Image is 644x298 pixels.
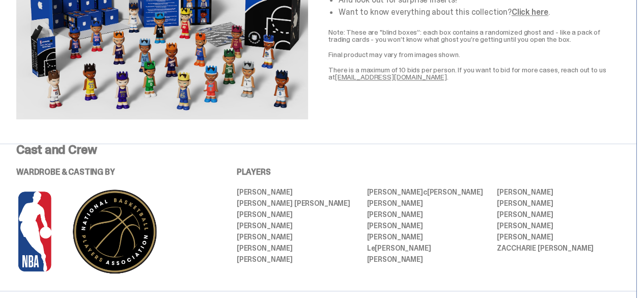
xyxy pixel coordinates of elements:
span: e [371,243,375,253]
li: [PERSON_NAME] [367,200,490,207]
li: [PERSON_NAME] [PERSON_NAME] [237,200,360,207]
li: [PERSON_NAME] [367,211,490,218]
li: [PERSON_NAME] [497,211,620,218]
a: [EMAIL_ADDRESS][DOMAIN_NAME] [335,72,447,82]
a: Click here [512,7,548,17]
li: [PERSON_NAME] [497,188,620,196]
li: [PERSON_NAME] [237,245,360,252]
li: [PERSON_NAME] [237,233,360,240]
li: [PERSON_NAME] [237,222,360,229]
p: Note: These are "blind boxes”: each box contains a randomized ghost and - like a pack of trading ... [328,29,620,43]
p: WARDROBE & CASTING BY [16,168,208,176]
li: [PERSON_NAME] [237,256,360,263]
li: [PERSON_NAME] [237,211,360,218]
li: [PERSON_NAME] [497,233,620,240]
img: NBA%20and%20PA%20logo%20for%20PDP-04.png [16,188,194,275]
li: [PERSON_NAME] [497,222,620,229]
li: [PERSON_NAME] [497,200,620,207]
li: L [PERSON_NAME] [367,245,490,252]
span: c [423,187,427,197]
li: [PERSON_NAME] [367,233,490,240]
li: [PERSON_NAME] [367,256,490,263]
li: ZACCHARIE [PERSON_NAME] [497,245,620,252]
li: [PERSON_NAME] [PERSON_NAME] [367,188,490,196]
li: [PERSON_NAME] [367,222,490,229]
li: Want to know everything about this collection? . [339,8,620,16]
li: [PERSON_NAME] [237,188,360,196]
p: PLAYERS [237,168,620,176]
p: Final product may vary from images shown. [328,51,620,58]
p: There is a maximum of 10 bids per person. If you want to bid for more cases, reach out to us at . [328,66,620,80]
p: Cast and Crew [16,144,620,156]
